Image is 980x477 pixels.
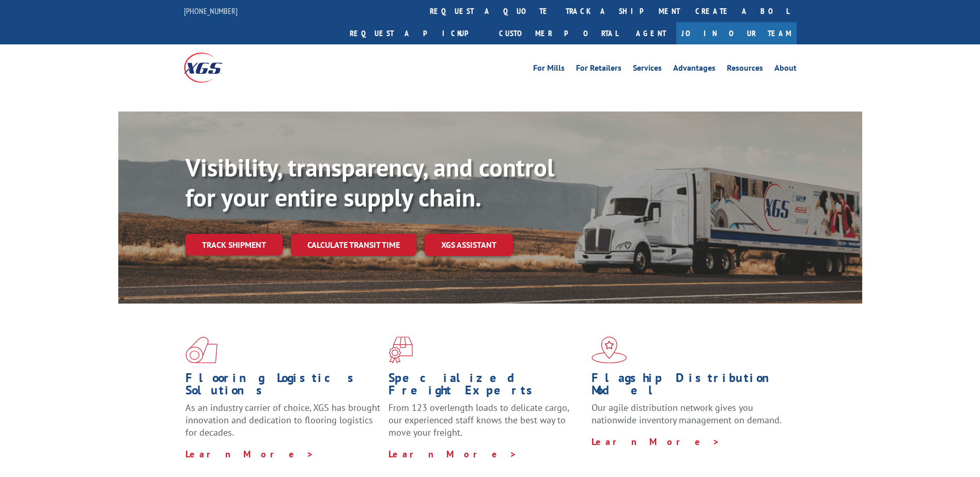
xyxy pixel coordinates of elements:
[774,64,797,75] a: About
[592,436,720,448] a: Learn More >
[185,402,380,438] span: As an industry carrier of choice, XGS has brought innovation and dedication to flooring logistics...
[592,372,787,402] h1: Flagship Distribution Model
[676,22,797,44] a: Join Our Team
[388,337,413,363] img: xgs-icon-focused-on-flooring-red
[185,234,283,256] a: Track shipment
[185,337,217,363] img: xgs-icon-total-supply-chain-intelligence-red
[291,234,416,256] a: Calculate transit time
[533,64,565,75] a: For Mills
[626,22,676,44] a: Agent
[673,64,715,75] a: Advantages
[576,64,621,75] a: For Retailers
[633,64,662,75] a: Services
[592,337,627,363] img: xgs-icon-flagship-distribution-model-red
[592,402,782,426] span: Our agile distribution network gives you nationwide inventory management on demand.
[185,448,314,460] a: Learn More >
[388,402,584,448] p: From 123 overlength loads to delicate cargo, our experienced staff knows the best way to move you...
[425,234,513,256] a: XGS ASSISTANT
[491,22,626,44] a: Customer Portal
[388,448,517,460] a: Learn More >
[388,372,584,402] h1: Specialized Freight Experts
[727,64,763,75] a: Resources
[184,6,238,16] a: [PHONE_NUMBER]
[342,22,491,44] a: Request a pickup
[185,151,554,213] b: Visibility, transparency, and control for your entire supply chain.
[185,372,381,402] h1: Flooring Logistics Solutions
